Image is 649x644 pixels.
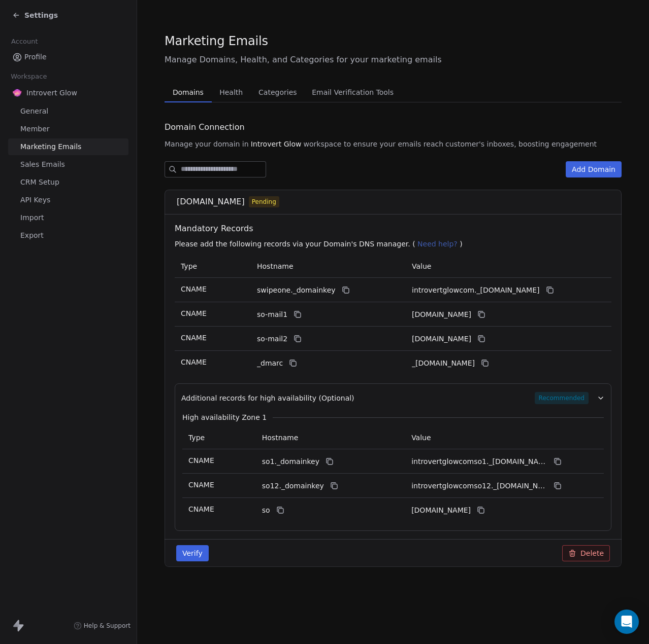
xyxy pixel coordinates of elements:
[165,33,268,49] span: Marketing Emails
[165,54,622,66] span: Manage Domains, Health, and Categories for your marketing emails
[8,209,128,226] a: Import
[181,334,207,342] span: CNAME
[181,358,207,366] span: CNAME
[8,192,128,208] a: API Keys
[165,139,249,149] span: Manage your domain in
[412,334,471,344] span: introvertglowcom2.swipeone.email
[20,159,65,170] span: Sales Emails
[411,456,547,467] span: introvertglowcomso1._domainkey.swipeone.email
[20,195,50,205] span: API Keys
[412,309,471,320] span: introvertglowcom1.swipeone.email
[412,262,431,270] span: Value
[20,106,48,117] span: General
[176,545,209,561] button: Verify
[84,622,131,630] span: Help & Support
[182,412,267,422] span: High availability Zone 1
[26,88,77,98] span: Introvert Glow
[257,285,336,296] span: swipeone._domainkey
[181,393,354,403] span: Additional records for high availability (Optional)
[188,505,214,513] span: CNAME
[24,52,47,62] span: Profile
[308,85,398,99] span: Email Verification Tools
[188,456,214,464] span: CNAME
[12,10,58,20] a: Settings
[181,309,207,317] span: CNAME
[535,392,589,404] span: Recommended
[8,138,128,155] a: Marketing Emails
[566,161,622,177] button: Add Domain
[8,103,128,120] a: General
[411,434,431,442] span: Value
[417,240,458,248] span: Need help?
[181,285,207,293] span: CNAME
[181,261,245,272] p: Type
[8,121,128,137] a: Member
[257,334,287,344] span: so-mail2
[412,285,540,296] span: introvertglowcom._domainkey.swipeone.email
[24,10,58,20] span: Settings
[262,456,319,467] span: so1._domainkey
[175,239,615,249] p: Please add the following records via your Domain's DNS manager. ( )
[562,545,610,561] button: Delete
[181,404,605,522] div: Additional records for high availability (Optional)Recommended
[20,212,44,223] span: Import
[411,481,547,491] span: introvertglowcomso12._domainkey.swipeone.email
[412,358,475,369] span: _dmarc.swipeone.email
[7,69,51,84] span: Workspace
[12,88,22,98] img: Introvert%20GLOW%20Logo%20250%20x%20250.png
[257,358,283,369] span: _dmarc
[262,434,299,442] span: Hostname
[8,156,128,173] a: Sales Emails
[169,85,208,99] span: Domains
[20,141,81,152] span: Marketing Emails
[20,124,50,134] span: Member
[262,505,270,516] span: so
[215,85,247,99] span: Health
[175,223,615,235] span: Mandatory Records
[165,121,245,133] span: Domain Connection
[304,139,444,149] span: workspace to ensure your emails reach
[20,230,44,241] span: Export
[251,139,302,149] span: Introvert Glow
[445,139,597,149] span: customer's inboxes, boosting engagement
[252,197,276,206] span: Pending
[20,177,59,188] span: CRM Setup
[74,622,131,630] a: Help & Support
[188,433,250,443] p: Type
[411,505,471,516] span: introvertglowcomso.swipeone.email
[7,34,42,49] span: Account
[8,49,128,65] a: Profile
[177,196,245,208] span: [DOMAIN_NAME]
[254,85,301,99] span: Categories
[257,262,294,270] span: Hostname
[262,481,324,491] span: so12._domainkey
[257,309,287,320] span: so-mail1
[188,481,214,489] span: CNAME
[8,227,128,244] a: Export
[614,610,639,634] div: Open Intercom Messenger
[8,174,128,191] a: CRM Setup
[181,392,605,404] button: Additional records for high availability (Optional)Recommended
